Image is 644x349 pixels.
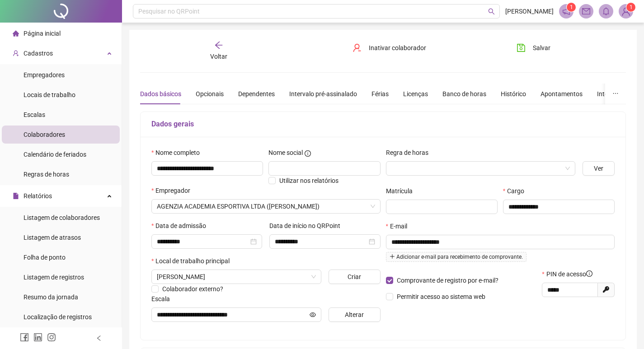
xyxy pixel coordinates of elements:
span: eye [310,312,316,318]
span: Cadastros [24,50,53,57]
span: Empregadores [24,71,65,79]
span: info-circle [586,270,592,277]
span: notification [562,7,570,15]
span: Locais de trabalho [24,91,75,98]
span: PIN de acesso [546,269,592,279]
button: Alterar [329,307,381,322]
span: facebook [20,333,29,342]
img: 89661 [619,5,633,18]
div: Histórico [501,89,526,99]
span: left [96,335,102,341]
span: Nome social [268,148,303,158]
label: Data de início no QRPoint [269,221,346,231]
span: Página inicial [24,30,61,37]
label: Regra de horas [386,148,434,158]
div: Intervalo pré-assinalado [289,89,357,99]
span: plus [390,254,395,259]
span: Comprovante de registro por e-mail? [397,277,498,284]
span: mail [582,7,590,15]
label: Data de admissão [151,221,212,231]
h5: Dados gerais [151,119,615,130]
span: home [13,30,19,37]
span: Permitir acesso ao sistema web [397,293,485,300]
sup: 1 [567,3,576,12]
span: AGENZIA ACADEMIA ESPORTIVA LTDA (GETULIO VARGAS) [157,200,375,213]
span: Listagem de colaboradores [24,214,100,221]
span: linkedin [33,333,42,342]
span: instagram [47,333,56,342]
div: Apontamentos [541,89,583,99]
span: Listagem de atrasos [24,234,81,241]
label: Matrícula [386,186,418,196]
button: Ver [583,161,615,176]
label: Local de trabalho principal [151,256,235,266]
div: Dependentes [238,89,275,99]
span: Folha de ponto [24,254,66,261]
span: bell [602,7,610,15]
span: arrow-left [214,41,223,50]
div: Férias [371,89,389,99]
iframe: Intercom live chat [613,318,635,340]
span: [PERSON_NAME] [505,6,554,16]
div: Integrações [597,89,630,99]
button: Criar [329,270,381,284]
span: Listagem de registros [24,274,84,281]
label: Cargo [503,186,530,196]
span: Ver [594,163,603,173]
span: Utilizar nos relatórios [279,177,338,184]
div: Dados básicos [140,89,181,99]
span: Alterar [345,310,364,320]
div: Licenças [403,89,428,99]
label: E-mail [386,221,413,231]
button: Salvar [510,41,557,55]
span: Resumo da jornada [24,293,78,301]
span: Colaborador externo? [162,285,223,293]
span: file [13,193,19,199]
span: Colaboradores [24,131,65,138]
span: 1 [630,4,633,10]
span: search [488,8,495,15]
span: Escalas [24,111,45,118]
span: user-add [13,50,19,56]
button: ellipsis [605,84,626,104]
div: Opcionais [196,89,224,99]
span: Regras de horas [24,171,69,178]
span: info-circle [305,150,311,157]
span: Voltar [210,53,227,60]
span: Inativar colaborador [369,43,426,53]
span: Salvar [533,43,550,53]
label: Nome completo [151,148,206,158]
label: Empregador [151,186,196,195]
button: Inativar colaborador [346,41,433,55]
span: 1 [570,4,573,10]
span: save [517,43,526,52]
span: user-delete [353,43,362,52]
label: Escala [151,294,176,304]
span: ellipsis [612,90,619,97]
span: Calendário de feriados [24,151,86,158]
span: Relatórios [24,192,52,200]
span: Criar [348,272,361,282]
span: Localização de registros [24,313,92,321]
sup: Atualize o seu contato no menu Meus Dados [626,3,635,12]
div: Banco de horas [442,89,486,99]
span: Adicionar e-mail para recebimento de comprovante. [386,252,526,262]
span: AV. GETULIO VARGAS [157,270,316,284]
